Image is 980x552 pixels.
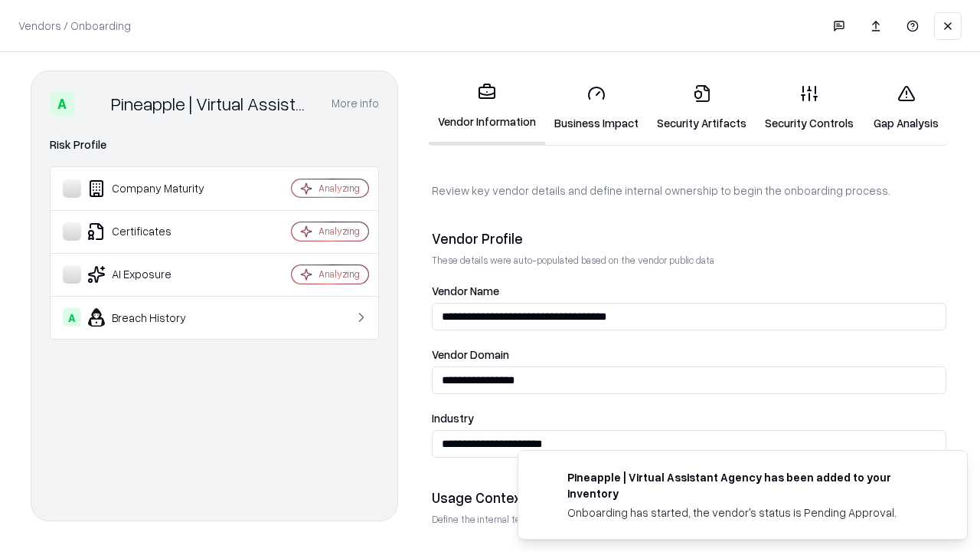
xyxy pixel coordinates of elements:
div: Analyzing [318,225,360,238]
div: Vendor Profile [432,229,946,248]
p: These details were auto-populated based on the vendor public data [432,254,946,267]
div: Pineapple | Virtual Assistant Agency has been added to your inventory [567,469,930,501]
div: Risk Profile [50,136,379,154]
p: Review key vendor details and define internal ownership to begin the onboarding process. [432,182,946,199]
label: Vendor Name [432,285,946,297]
div: Certificates [63,222,246,241]
div: A [63,308,81,327]
a: Gap Analysis [863,72,949,143]
div: Breach History [63,308,246,327]
a: Security Artifacts [648,72,756,143]
a: Vendor Information [429,71,545,145]
a: Business Impact [545,72,648,143]
div: AI Exposure [63,265,246,284]
div: Analyzing [318,268,360,281]
a: Security Controls [756,72,863,143]
div: Usage Context [432,488,946,507]
div: Onboarding has started, the vendor's status is Pending Approval. [567,504,930,521]
div: Company Maturity [63,179,246,198]
p: Define the internal team and reason for using this vendor. This helps assess business relevance a... [432,513,946,526]
div: Analyzing [318,182,360,195]
div: A [50,91,74,116]
img: Pineapple | Virtual Assistant Agency [80,91,105,116]
div: Pineapple | Virtual Assistant Agency [111,91,313,116]
button: More info [332,90,379,117]
label: Industry [432,412,946,424]
p: Vendors / Onboarding [18,18,131,34]
img: trypineapple.com [537,469,555,488]
label: Vendor Domain [432,349,946,360]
